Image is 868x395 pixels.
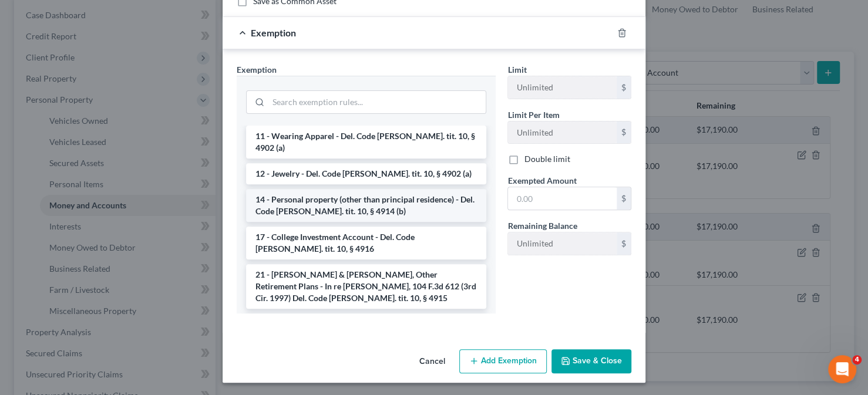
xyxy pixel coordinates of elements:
div: $ [617,121,631,144]
input: Search exemption rules... [268,91,486,113]
span: 4 [852,355,862,364]
li: 21 - [PERSON_NAME] & [PERSON_NAME], Other Retirement Plans - In re [PERSON_NAME], 104 F.3d 612 (3... [246,264,486,309]
li: 17 - College Investment Account - Del. Code [PERSON_NAME]. tit. 10, § 4916 [246,227,486,259]
span: Exempted Amount [507,175,576,185]
li: 14 - Personal property (other than principal residence) - Del. Code [PERSON_NAME]. tit. 10, § 491... [246,189,486,222]
button: Cancel [410,350,455,374]
input: 0.00 [508,187,617,210]
span: Exemption [251,27,296,38]
li: 11 - Wearing Apparel - Del. Code [PERSON_NAME]. tit. 10, § 4902 (a) [246,126,486,158]
input: -- [508,121,617,144]
span: Limit [507,65,526,75]
div: $ [617,187,631,210]
label: Limit Per Item [507,109,559,121]
div: $ [617,76,631,99]
span: Exemption [237,65,277,75]
label: Remaining Balance [507,220,577,232]
iframe: Intercom live chat [828,355,856,383]
div: $ [617,232,631,255]
input: -- [508,76,617,99]
button: Save & Close [551,349,631,374]
label: Double limit [524,153,570,165]
input: -- [508,232,617,255]
button: Add Exemption [459,349,547,374]
li: 12 - Jewelry - Del. Code [PERSON_NAME]. tit. 10, § 4902 (a) [246,163,486,184]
